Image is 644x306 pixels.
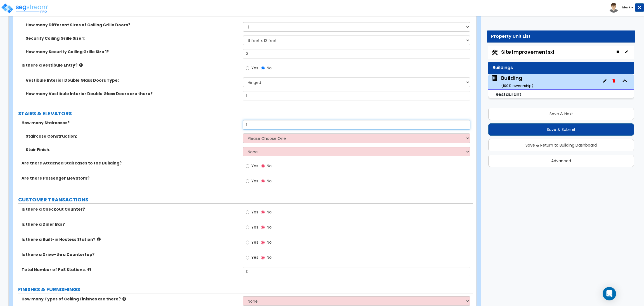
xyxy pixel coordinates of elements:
[246,178,249,184] input: Yes
[261,65,265,71] input: No
[261,224,265,230] input: No
[251,255,258,260] span: Yes
[122,297,126,301] i: click for more info!
[22,206,239,212] label: Is there a Checkout Counter?
[26,49,239,55] label: How many Security Coiling Grille Size 1?
[267,163,272,169] span: No
[488,123,634,136] button: Save & Submit
[251,178,258,184] span: Yes
[18,110,473,117] label: STAIRS & ELEVATORS
[26,22,239,28] label: How many Different Sizes of Coiling Grille Doors?
[246,65,249,71] input: Yes
[26,133,239,139] label: Staircase Construction:
[22,237,239,242] label: Is there a Built-in Hostess Station?
[251,163,258,169] span: Yes
[488,108,634,120] button: Save & Next
[493,65,630,71] div: Buildings
[501,48,554,55] span: Site Improvements
[22,252,239,257] label: Is there a Drive-thru Countertop?
[267,178,272,184] span: No
[1,3,48,14] img: logo_pro_r.png
[550,49,554,55] small: x1
[22,175,239,181] label: Are there Passenger Elevators?
[491,33,631,40] div: Property Unit List
[22,160,239,166] label: Are there Attached Staircases to the Building?
[267,65,272,71] span: No
[26,77,239,83] label: Vestibule Interior Double Glass Doors Type:
[267,239,272,245] span: No
[26,91,239,96] label: How many Vestibule Interior Double Glass Doors are there?
[267,224,272,230] span: No
[267,255,272,260] span: No
[622,5,631,10] b: Mark
[251,209,258,215] span: Yes
[491,74,533,89] span: Building
[261,209,265,215] input: No
[26,36,239,41] label: Security Coiling Grille Size 1:
[603,287,616,300] div: Open Intercom Messenger
[496,91,521,98] small: Restaurant
[246,209,249,215] input: Yes
[501,74,533,89] div: Building
[488,155,634,167] button: Advanced
[22,267,239,272] label: Total Number of PoS Stations:
[251,224,258,230] span: Yes
[22,222,239,227] label: Is there a Diner Bar?
[609,3,619,13] img: avatar.png
[488,139,634,151] button: Save & Return to Building Dashboard
[79,63,83,67] i: click for more info!
[246,224,249,230] input: Yes
[97,237,101,241] i: click for more info!
[18,286,473,293] label: FINISHES & FURNISHINGS
[22,62,239,68] label: Is there a Vestibule Entry?
[267,209,272,215] span: No
[246,163,249,169] input: Yes
[251,239,258,245] span: Yes
[246,255,249,261] input: Yes
[491,74,498,82] img: building.svg
[26,147,239,152] label: Stair Finish:
[18,196,473,203] label: CUSTOMER TRANSACTIONS
[491,49,498,56] img: Construction.png
[501,83,533,88] small: ( 100 % ownership)
[22,296,239,302] label: How many Types of Ceiling Finishes are there?
[261,163,265,169] input: No
[261,178,265,184] input: No
[251,65,258,71] span: Yes
[261,255,265,261] input: No
[22,120,239,126] label: How many Staircases?
[246,239,249,246] input: Yes
[87,267,91,272] i: click for more info!
[261,239,265,246] input: No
